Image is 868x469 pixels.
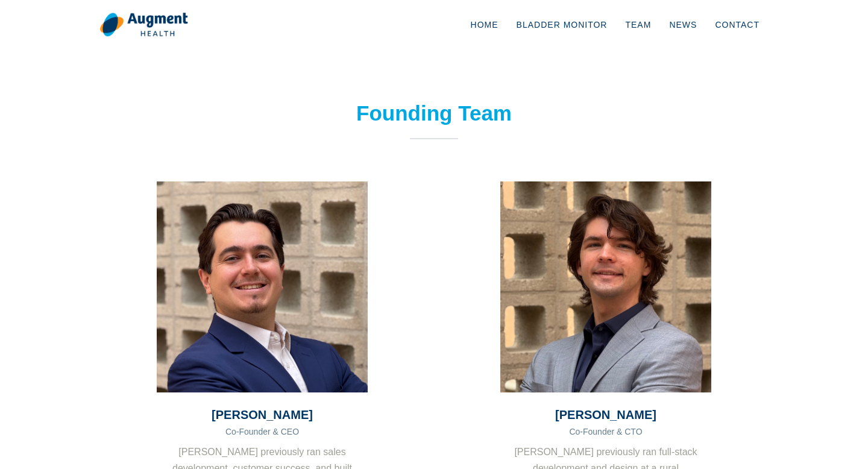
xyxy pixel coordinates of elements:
img: Stephen Kalinsky Headshot [500,181,711,392]
a: Team [616,5,660,45]
a: Bladder Monitor [508,5,617,45]
img: Jared Meyers Headshot [157,181,368,392]
a: Contact [706,5,769,45]
h3: [PERSON_NAME] [500,408,711,422]
a: News [660,5,706,45]
span: Co-Founder & CEO [225,427,299,436]
h2: Founding Team [271,101,597,126]
a: Home [462,5,508,45]
img: logo [99,12,188,37]
h3: [PERSON_NAME] [157,408,368,422]
span: Co-Founder & CTO [569,427,642,436]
